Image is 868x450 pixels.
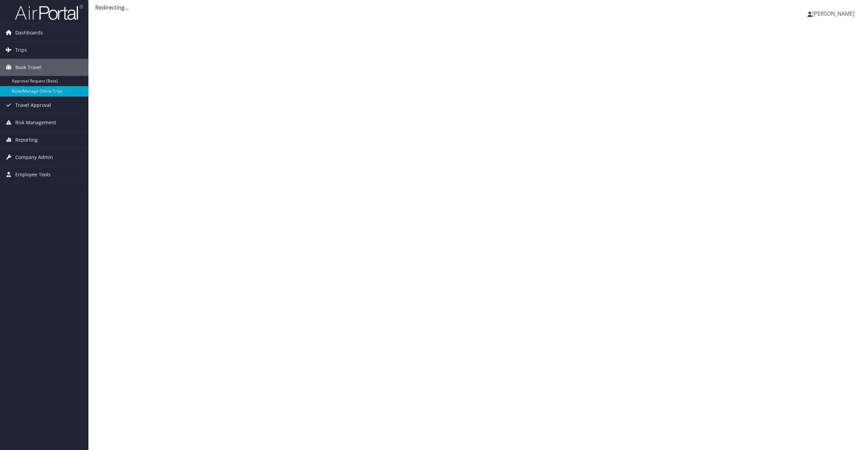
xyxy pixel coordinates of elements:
[15,131,38,148] span: Reporting
[15,166,51,183] span: Employee Tools
[812,10,854,17] span: [PERSON_NAME]
[15,59,41,76] span: Book Travel
[15,24,43,41] span: Dashboards
[15,97,51,114] span: Travel Approval
[15,114,56,131] span: Risk Management
[15,4,83,20] img: airportal-logo.png
[15,42,27,59] span: Trips
[807,3,861,24] a: [PERSON_NAME]
[95,3,861,12] div: Redirecting...
[15,149,53,166] span: Company Admin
